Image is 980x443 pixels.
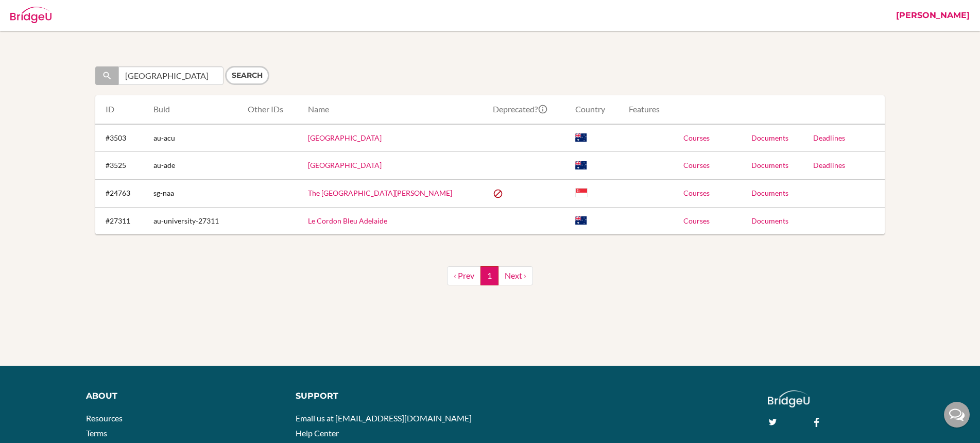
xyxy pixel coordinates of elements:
img: logo_white@2x-f4f0deed5e89b7ecb1c2cc34c3e3d731f90f0f143d5ea2071677605dd97b5244.png [768,390,810,407]
a: Courses [683,161,710,169]
div: About [86,390,280,402]
span: Australia [575,161,588,170]
a: The [GEOGRAPHIC_DATA][PERSON_NAME] [308,189,452,197]
th: Country [567,95,621,124]
a: ‹ Prev [447,266,481,285]
th: Features [621,95,675,124]
a: Documents [751,133,788,142]
span: Australia [575,216,588,225]
a: Help Center [296,428,339,438]
a: [GEOGRAPHIC_DATA] [308,133,382,142]
a: Documents [751,216,788,225]
a: Courses [683,133,710,142]
div: Support [296,390,480,402]
img: Bridge-U [10,7,51,23]
td: au-university-27311 [145,207,239,234]
a: Documents [751,189,788,197]
a: Courses [683,189,710,197]
td: #24763 [95,179,145,207]
th: IDs this university is known by in different schemes [239,95,299,124]
a: Le Cordon Bleu Adelaide [308,216,387,225]
td: au-ade [145,152,239,179]
span: Singapore [575,188,588,197]
div: Admin: Universities [62,8,160,23]
a: Deadlines [813,161,845,169]
a: 1 [480,266,498,285]
a: [GEOGRAPHIC_DATA] [308,161,382,169]
a: Next › [498,266,533,285]
td: au-acu [145,124,239,152]
input: Search [225,66,269,85]
a: Documents [751,161,788,169]
th: ID [95,95,145,124]
a: Resources [86,413,123,423]
a: Deadlines [813,133,845,142]
th: Name [300,95,485,124]
td: #3503 [95,124,145,152]
th: Deprecated? [485,95,567,124]
span: Australia [575,133,588,142]
td: sg-naa [145,179,239,207]
a: Email us at [EMAIL_ADDRESS][DOMAIN_NAME] [296,413,472,423]
th: buid [145,95,239,124]
a: Courses [683,216,710,225]
td: #27311 [95,207,145,234]
td: #3525 [95,152,145,179]
a: Terms [86,428,107,438]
